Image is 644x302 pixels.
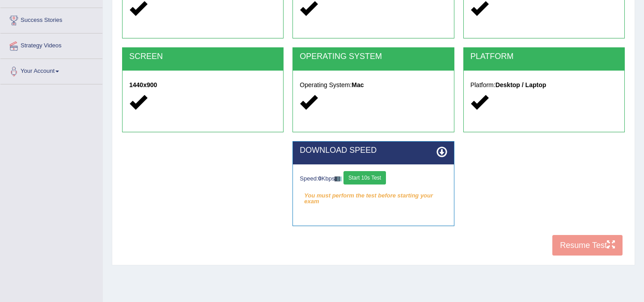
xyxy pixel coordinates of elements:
[129,52,276,61] h2: SCREEN
[300,189,447,202] em: You must perform the test before starting your exam
[470,82,618,88] h5: Platform:
[352,81,364,88] strong: Mac
[300,171,447,187] div: Speed: Kbps
[300,82,447,88] h5: Operating System:
[0,8,102,30] a: Success Stories
[300,52,447,61] h2: OPERATING SYSTEM
[335,176,342,181] img: ajax-loader-fb-connection.gif
[470,52,618,61] h2: PLATFORM
[129,81,157,88] strong: 1440x900
[496,81,547,88] strong: Desktop / Laptop
[300,146,447,155] h2: DOWNLOAD SPEED
[0,59,102,81] a: Your Account
[0,34,102,56] a: Strategy Videos
[318,175,322,182] strong: 0
[343,171,386,185] button: Start 10s Test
